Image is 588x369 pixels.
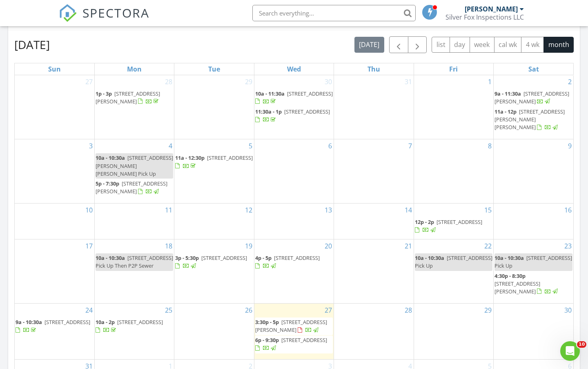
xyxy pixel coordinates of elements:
a: Go to August 26, 2025 [243,304,254,317]
span: [STREET_ADDRESS][PERSON_NAME] [96,90,160,105]
a: Go to August 1, 2025 [486,75,493,88]
td: Go to August 2, 2025 [494,75,573,139]
td: Go to August 6, 2025 [254,139,334,204]
td: Go to August 28, 2025 [334,303,414,359]
span: 5p - 7:30p [96,180,119,187]
td: Go to August 4, 2025 [94,139,174,204]
a: Go to August 4, 2025 [167,139,174,152]
td: Go to August 18, 2025 [94,239,174,304]
a: 6p - 9:30p [STREET_ADDRESS] [255,336,327,351]
a: Thursday [366,63,382,75]
a: 4:30p - 8:30p [STREET_ADDRESS][PERSON_NAME] [494,271,572,297]
h2: [DATE] [14,36,50,53]
span: SPECTORA [82,4,149,21]
td: Go to August 29, 2025 [414,303,493,359]
a: Go to August 25, 2025 [163,304,174,317]
a: SPECTORA [59,11,149,28]
a: Go to August 10, 2025 [84,204,94,217]
span: [STREET_ADDRESS][PERSON_NAME] [96,180,167,195]
td: Go to August 23, 2025 [494,239,573,304]
button: day [450,37,470,53]
button: cal wk [494,37,522,53]
span: 9a - 10:30a [16,318,42,326]
a: Go to August 28, 2025 [403,304,414,317]
a: Go to August 12, 2025 [243,204,254,217]
a: 11:30a - 1p [STREET_ADDRESS] [255,108,330,123]
a: Go to August 29, 2025 [483,304,493,317]
td: Go to August 21, 2025 [334,239,414,304]
button: Next month [408,36,427,53]
a: Go to August 27, 2025 [323,304,334,317]
a: Go to August 14, 2025 [403,204,414,217]
span: 6p - 9:30p [255,336,279,344]
a: Tuesday [207,63,222,75]
a: 10a - 11:30a [STREET_ADDRESS] [255,90,333,105]
span: [STREET_ADDRESS][PERSON_NAME] [494,280,540,295]
span: [STREET_ADDRESS] Pick Up [494,254,572,269]
span: 11a - 12p [494,108,517,115]
a: 11:30a - 1p [STREET_ADDRESS] [255,107,333,125]
td: Go to August 9, 2025 [494,139,573,204]
a: 4p - 5p [STREET_ADDRESS] [255,254,320,269]
td: Go to August 11, 2025 [94,204,174,239]
span: 3p - 5:30p [175,254,199,262]
a: Go to July 29, 2025 [243,75,254,88]
td: Go to August 1, 2025 [414,75,493,139]
td: Go to August 24, 2025 [15,303,94,359]
a: Go to August 24, 2025 [84,304,94,317]
div: Silver Fox Inspections LLC [445,13,524,21]
a: 11a - 12p [STREET_ADDRESS][PERSON_NAME][PERSON_NAME] [494,107,572,133]
span: [STREET_ADDRESS] [287,90,333,97]
span: [STREET_ADDRESS] [281,336,327,344]
span: [STREET_ADDRESS] [201,254,247,262]
a: 1p - 3p [STREET_ADDRESS][PERSON_NAME] [96,89,173,107]
span: 4p - 5p [255,254,272,262]
span: 11a - 12:30p [175,154,205,161]
td: Go to August 12, 2025 [174,204,254,239]
a: Go to August 21, 2025 [403,239,414,253]
span: 11:30a - 1p [255,108,282,115]
td: Go to August 17, 2025 [15,239,94,304]
a: Go to August 6, 2025 [327,139,334,152]
a: 10a - 11:30a [STREET_ADDRESS] [255,89,333,107]
span: [STREET_ADDRESS] [117,318,163,326]
button: Previous month [389,36,408,53]
div: [PERSON_NAME] [465,5,518,13]
a: Go to August 17, 2025 [84,239,94,253]
span: 10a - 2p [96,318,115,326]
span: 12p - 2p [415,218,434,226]
span: 9a - 11:30a [494,90,521,97]
a: Go to July 28, 2025 [163,75,174,88]
a: 3:30p - 5p [STREET_ADDRESS][PERSON_NAME] [255,318,333,335]
a: Go to August 23, 2025 [563,239,573,253]
td: Go to August 10, 2025 [15,204,94,239]
a: 3p - 5:30p [STREET_ADDRESS] [175,253,253,271]
a: Go to July 30, 2025 [323,75,334,88]
a: 12p - 2p [STREET_ADDRESS] [415,218,482,233]
button: 4 wk [521,37,544,53]
td: Go to July 28, 2025 [94,75,174,139]
a: Saturday [527,63,541,75]
span: 10a - 10:30a [96,154,125,161]
span: 10a - 11:30a [255,90,285,97]
a: 11a - 12:30p [STREET_ADDRESS] [175,153,253,171]
a: Go to August 9, 2025 [566,139,573,152]
td: Go to August 22, 2025 [414,239,493,304]
td: Go to August 8, 2025 [414,139,493,204]
a: 12p - 2p [STREET_ADDRESS] [415,217,492,235]
a: 9a - 11:30a [STREET_ADDRESS][PERSON_NAME] [494,89,572,107]
input: Search everything... [252,5,416,21]
span: [STREET_ADDRESS][PERSON_NAME] [494,90,569,105]
a: 3p - 5:30p [STREET_ADDRESS] [175,254,247,269]
td: Go to August 13, 2025 [254,204,334,239]
span: 1p - 3p [96,90,112,97]
a: 4:30p - 8:30p [STREET_ADDRESS][PERSON_NAME] [494,272,559,295]
a: 9a - 11:30a [STREET_ADDRESS][PERSON_NAME] [494,90,569,105]
a: 10a - 2p [STREET_ADDRESS] [96,318,173,335]
a: Go to August 16, 2025 [563,204,573,217]
span: [STREET_ADDRESS][PERSON_NAME][PERSON_NAME] Pick Up [96,154,173,177]
span: [STREET_ADDRESS][PERSON_NAME] [255,318,327,333]
button: week [470,37,494,53]
button: [DATE] [354,37,384,53]
span: 10a - 10:30a [415,254,444,262]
